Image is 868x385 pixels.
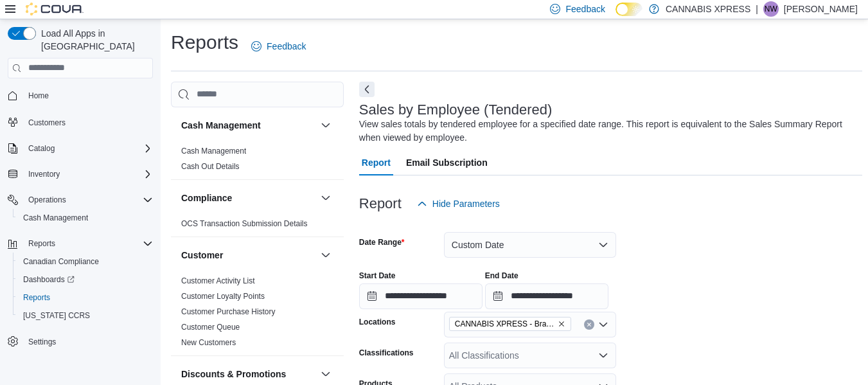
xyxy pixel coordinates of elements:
[359,102,553,118] h3: Sales by Employee (Tendered)
[171,30,238,55] h1: Reports
[23,166,65,182] button: Inventory
[23,114,153,130] span: Customers
[181,119,261,132] h3: Cash Management
[359,237,405,247] label: Date Range
[756,1,758,17] p: |
[3,112,158,131] button: Customers
[181,219,308,229] span: OCS Transaction Submission Details
[13,253,158,271] button: Canadian Compliance
[23,87,153,103] span: Home
[181,162,240,171] a: Cash Out Details
[171,216,344,237] div: Compliance
[181,276,255,286] span: Customer Activity List
[318,118,333,133] button: Cash Management
[23,115,71,130] a: Customers
[246,33,311,59] a: Feedback
[23,192,71,208] button: Operations
[3,191,158,209] button: Operations
[412,191,505,217] button: Hide Parameters
[181,119,315,132] button: Cash Management
[23,310,90,321] span: [US_STATE] CCRS
[23,141,153,156] span: Catalog
[28,238,55,249] span: Reports
[3,332,158,351] button: Settings
[181,368,315,381] button: Discounts & Promotions
[23,88,54,103] a: Home
[359,283,483,309] input: Press the down key to open a popover containing a calendar.
[18,254,153,269] span: Canadian Compliance
[23,166,153,182] span: Inventory
[455,318,555,330] span: CANNABIS XPRESS - Brampton (Veterans Drive)
[181,368,286,381] h3: Discounts & Promotions
[485,283,608,309] input: Press the down key to open a popover containing a calendar.
[23,334,61,350] a: Settings
[13,307,158,325] button: [US_STATE] CCRS
[18,308,95,323] a: [US_STATE] CCRS
[36,27,153,53] span: Load All Apps in [GEOGRAPHIC_DATA]
[181,161,240,172] span: Cash Out Details
[181,338,236,347] a: New Customers
[8,81,153,384] nav: Complex example
[359,348,414,358] label: Classifications
[23,292,50,303] span: Reports
[18,272,153,287] span: Dashboards
[784,1,858,17] p: [PERSON_NAME]
[584,319,594,330] button: Clear input
[23,256,99,267] span: Canadian Compliance
[666,1,750,17] p: CANNABIS XPRESS
[558,320,565,328] button: Remove CANNABIS XPRESS - Brampton (Veterans Drive) from selection in this group
[181,146,246,156] span: Cash Management
[181,249,223,262] h3: Customer
[362,150,391,175] span: Report
[18,308,153,323] span: Washington CCRS
[13,271,158,289] a: Dashboards
[18,290,55,305] a: Reports
[181,219,308,228] a: OCS Transaction Submission Details
[598,319,608,330] button: Open list of options
[28,337,56,347] span: Settings
[444,232,616,258] button: Custom Date
[616,3,642,16] input: Dark Mode
[432,197,500,210] span: Hide Parameters
[359,196,402,211] h3: Report
[23,213,88,223] span: Cash Management
[181,291,265,301] span: Customer Loyalty Points
[318,366,333,382] button: Discounts & Promotions
[13,209,158,227] button: Cash Management
[765,1,777,17] span: NW
[23,274,75,285] span: Dashboards
[181,192,315,204] button: Compliance
[181,147,246,156] a: Cash Management
[3,165,158,183] button: Inventory
[181,276,255,285] a: Customer Activity List
[318,190,333,206] button: Compliance
[181,249,315,262] button: Customer
[181,192,232,204] h3: Compliance
[3,86,158,105] button: Home
[171,143,344,179] div: Cash Management
[3,139,158,157] button: Catalog
[18,254,104,269] a: Canadian Compliance
[181,307,276,317] span: Customer Purchase History
[18,290,153,305] span: Reports
[763,1,779,17] div: Nathan Wilson
[565,3,605,15] span: Feedback
[485,271,518,281] label: End Date
[359,82,375,97] button: Next
[406,150,488,175] span: Email Subscription
[18,210,93,226] a: Cash Management
[171,273,344,355] div: Customer
[359,271,396,281] label: Start Date
[28,118,66,128] span: Customers
[3,235,158,253] button: Reports
[28,143,55,154] span: Catalog
[359,118,856,145] div: View sales totals by tendered employee for a specified date range. This report is equivalent to t...
[181,307,276,316] a: Customer Purchase History
[181,322,240,332] span: Customer Queue
[23,192,153,208] span: Operations
[18,272,80,287] a: Dashboards
[359,317,396,327] label: Locations
[23,334,153,350] span: Settings
[181,292,265,301] a: Customer Loyalty Points
[181,337,236,348] span: New Customers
